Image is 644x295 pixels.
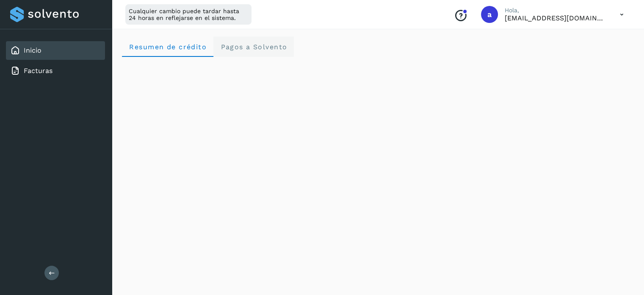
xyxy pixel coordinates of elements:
[505,7,606,14] p: Hola,
[24,46,41,54] a: Inicio
[125,4,252,25] div: Cualquier cambio puede tardar hasta 24 horas en reflejarse en el sistema.
[220,43,287,51] span: Pagos a Solvento
[505,14,606,22] p: aengrande@hotmail.com
[129,43,207,51] span: Resumen de crédito
[24,67,53,75] a: Facturas
[6,41,105,60] div: Inicio
[6,62,105,80] div: Facturas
